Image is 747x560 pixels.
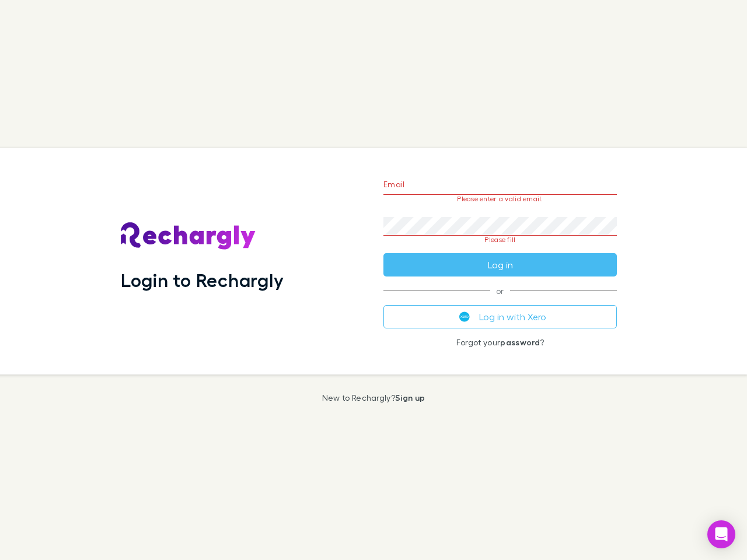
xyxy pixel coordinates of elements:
div: Open Intercom Messenger [707,520,735,548]
h1: Login to Rechargly [121,269,284,291]
button: Log in [383,253,617,276]
p: Forgot your ? [383,338,617,347]
img: Rechargly's Logo [121,222,256,250]
img: Xero's logo [459,311,470,322]
p: Please fill [383,236,617,244]
button: Log in with Xero [383,305,617,328]
a: password [500,337,540,347]
p: New to Rechargly? [322,393,425,402]
a: Sign up [395,393,425,402]
p: Please enter a valid email. [383,195,617,203]
span: or [383,290,617,291]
